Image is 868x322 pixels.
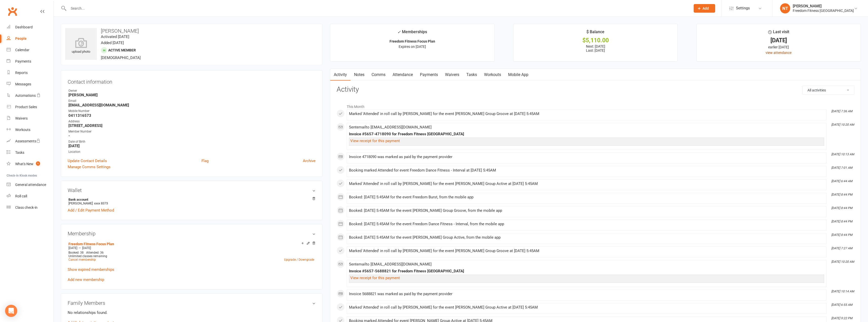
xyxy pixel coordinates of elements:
[368,69,389,81] a: Comms
[831,247,852,250] i: [DATE] 7:27 AM
[831,109,852,113] i: [DATE] 7:36 AM
[766,51,791,55] a: view attendance
[831,193,852,196] i: [DATE] 8:44 PM
[349,269,824,273] div: Invoice #5657-5688821 for Freedom Fitness [GEOGRAPHIC_DATA]
[397,29,427,38] div: Memberships
[350,276,400,280] a: View receipt for this payment
[349,155,824,159] div: Invoice 4718090 was marked as paid by the payment provider
[349,262,432,267] span: Sent email to [EMAIL_ADDRESS][DOMAIN_NAME]
[68,310,316,316] p: No relationships found.
[389,69,416,81] a: Attendance
[831,290,854,293] i: [DATE] 10:14 AM
[68,93,316,97] strong: [PERSON_NAME]
[303,158,316,164] a: Archive
[831,206,852,210] i: [DATE] 8:44 PM
[7,90,53,101] a: Automations
[94,201,108,205] span: xxxx 8373
[831,179,852,183] i: [DATE] 6:44 AM
[349,125,432,129] span: Sent email to [EMAIL_ADDRESS][DOMAIN_NAME]
[701,44,856,50] div: earlier [DATE]
[82,246,91,250] span: [DATE]
[350,69,368,81] a: Notes
[68,242,114,246] a: Freedom Fitness Focus Plan
[67,5,687,12] input: Search...
[68,113,316,118] strong: 0411316573
[831,316,852,320] i: [DATE] 9:22 PM
[15,36,27,41] div: People
[108,48,136,52] span: Active member
[416,69,441,81] a: Payments
[831,303,852,307] i: [DATE] 6:55 AM
[349,235,824,240] div: Booked: [DATE] 5:45AM for the event [PERSON_NAME] Group Active, from the mobile app
[36,161,40,166] span: 1
[831,220,852,223] i: [DATE] 8:44 PM
[793,8,854,13] div: Freedom Fitness [GEOGRAPHIC_DATA]
[68,164,110,170] a: Manage Comms Settings
[101,55,141,60] span: [DEMOGRAPHIC_DATA]
[5,305,17,317] div: Open Intercom Messenger
[7,147,53,158] a: Tasks
[7,79,53,90] a: Messages
[7,33,53,44] a: People
[6,5,19,18] a: Clubworx
[518,38,673,43] div: $5,110.00
[68,134,316,138] strong: -
[349,168,824,173] div: Booking marked Attended for event Freedom Dance Fitness - Interval at [DATE] 5:45AM
[7,179,53,191] a: General attendance kiosk mode
[505,69,532,81] a: Mobile App
[7,101,53,113] a: Product Sales
[284,258,314,261] a: Upgrade / Downgrade
[694,4,715,13] button: Add
[831,153,854,156] i: [DATE] 10:13 AM
[397,30,401,34] i: ✓
[68,187,316,193] h3: Wallet
[15,183,46,187] div: General attendance
[15,150,24,155] div: Tasks
[831,166,852,169] i: [DATE] 7:01 AM
[68,300,316,306] h3: Family Members
[68,139,316,144] div: Date of Birth
[15,128,30,132] div: Workouts
[7,136,53,147] a: Assessments
[15,194,27,198] div: Roll call
[65,38,97,54] div: upload photo
[7,124,53,136] a: Workouts
[15,25,33,29] div: Dashboard
[201,158,209,164] a: Flag
[7,113,53,124] a: Waivers
[481,69,505,81] a: Workouts
[68,277,104,282] a: Add new membership
[15,93,36,98] div: Automations
[68,197,316,206] li: [PERSON_NAME]
[68,198,313,201] strong: Bank account
[7,22,53,33] a: Dashboard
[15,139,40,143] div: Assessments
[7,158,53,170] a: What's New1
[7,67,53,79] a: Reports
[68,258,96,261] a: Cancel membership
[68,88,316,93] div: Owner
[463,69,481,81] a: Tasks
[68,251,84,254] span: Booked: 38
[703,6,709,10] span: Add
[349,249,824,253] div: Marked 'Attended' in roll call by [PERSON_NAME] for the event [PERSON_NAME] Group Groove at [DATE...
[15,59,31,63] div: Payments
[15,116,28,120] div: Waivers
[86,251,104,254] span: Attended: 36
[701,38,856,43] div: [DATE]
[349,209,824,213] div: Booked: [DATE] 5:45AM for the event [PERSON_NAME] Group Groove, from the mobile app
[15,162,33,166] div: What's New
[793,4,854,8] div: [PERSON_NAME]
[349,112,824,116] div: Marked 'Attended' in roll call by [PERSON_NAME] for the event [PERSON_NAME] Group Groove at [DATE...
[831,123,854,126] i: [DATE] 10:20 AM
[68,99,316,103] div: Email
[68,158,107,164] a: Update Contact Details
[68,103,316,107] strong: [EMAIL_ADDRESS][DOMAIN_NAME]
[68,231,316,236] h3: Membership
[768,29,789,38] div: Last visit
[68,149,316,154] div: Location
[68,109,316,113] div: Mobile Number
[831,260,854,263] i: [DATE] 10:20 AM
[441,69,463,81] a: Waivers
[349,222,824,226] div: Booked: [DATE] 5:45AM for the event Freedom Dance Fitness - Interval, from the mobile app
